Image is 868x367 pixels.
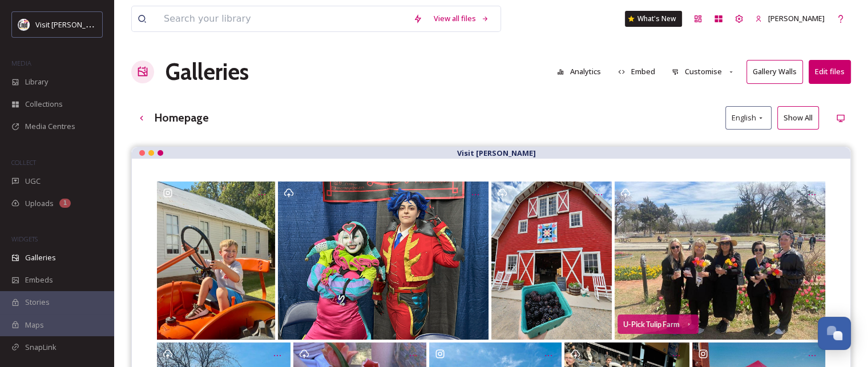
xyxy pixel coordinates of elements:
div: 1 [59,199,71,208]
span: UGC [25,176,41,187]
span: COLLECT [11,158,36,167]
span: Galleries [25,252,56,263]
a: View all files [428,7,495,30]
button: Analytics [551,61,607,83]
img: visitenid_logo.jpeg [18,19,30,30]
h3: Homepage [155,110,209,126]
button: Open Chat [818,317,851,350]
span: Visit [PERSON_NAME] [35,19,108,30]
span: SnapLink [25,342,56,353]
span: Media Centres [25,121,75,132]
input: Search your library [158,6,407,31]
button: Show All [777,106,819,130]
span: Uploads [25,198,54,209]
button: Customise [666,61,741,83]
span: WIDGETS [11,235,38,243]
span: Library [25,76,48,87]
span: Maps [25,320,44,330]
button: Embed [612,61,661,83]
span: English [732,112,756,123]
a: [PERSON_NAME] [749,7,830,30]
span: Embeds [25,275,53,285]
span: Collections [25,99,63,110]
a: What's New [625,11,682,27]
a: Galleries [165,55,249,89]
a: Analytics [551,61,612,83]
span: [PERSON_NAME] [768,13,825,23]
span: Stories [25,297,50,308]
button: Edit files [809,60,851,83]
strong: Visit [PERSON_NAME] [457,148,536,158]
div: U-Pick Tulip Farm [623,320,680,328]
a: U-Pick Tulip Farm [613,182,827,340]
span: MEDIA [11,59,31,67]
button: Gallery Walls [746,60,803,83]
